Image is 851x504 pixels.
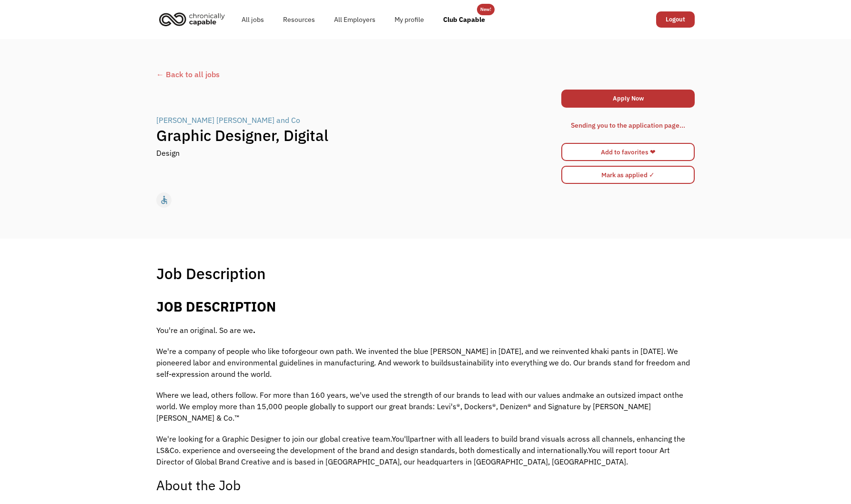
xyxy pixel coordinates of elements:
[156,324,695,336] p: You're an original. So are we
[561,166,695,184] input: Mark as applied ✓
[156,9,232,30] a: home
[156,477,695,494] h2: About the Job
[561,90,695,108] a: Apply Now
[156,264,266,283] h1: Job Description
[159,193,169,207] div: accessible
[480,4,491,15] div: New!
[561,143,695,161] a: Add to favorites ❤
[156,433,695,467] p: We're looking for a Graphic Designer to join our global creative team. partner with all leaders t...
[561,110,695,141] div: Apply Form success
[156,126,560,145] h1: Graphic Designer, Digital
[156,298,276,315] b: JOB DESCRIPTION
[156,114,303,126] a: [PERSON_NAME] [PERSON_NAME] and Co
[324,4,385,35] a: All Employers
[156,389,695,423] p: Where we lead, others follow. For more than 160 years, we've used the strength of our brands to l...
[274,4,324,35] a: Resources
[588,445,646,455] span: You will report to
[156,147,180,159] div: Design
[575,390,672,400] span: make an outsized impact on
[656,11,695,28] a: Logout
[156,345,695,380] p: We're a company of people who like to our own path. We invented the blue [PERSON_NAME] in [DATE],...
[403,358,447,367] span: work to build
[156,114,300,126] div: [PERSON_NAME] [PERSON_NAME] and Co
[561,163,695,186] form: Mark as applied form
[385,4,434,35] a: My profile
[232,4,274,35] a: All jobs
[571,120,685,131] div: Sending you to the application page...
[434,4,495,35] a: Club Capable
[392,434,410,444] span: You'll
[253,325,255,335] b: .
[156,9,228,30] img: Chronically Capable logo
[156,69,695,80] a: ← Back to all jobs
[289,346,306,356] span: forge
